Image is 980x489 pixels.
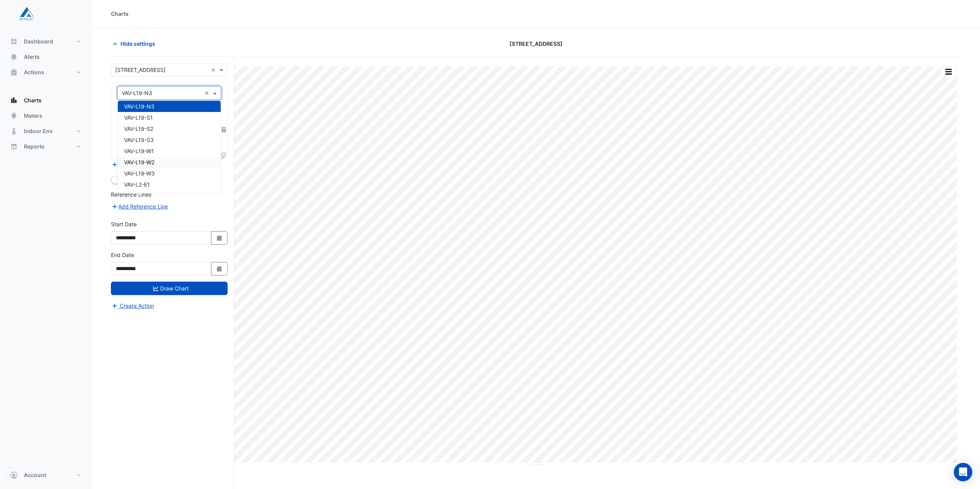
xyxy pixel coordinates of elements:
[6,124,86,139] button: Indoor Env
[124,103,154,110] span: VAV-L19-N3
[24,53,40,61] span: Alerts
[10,53,18,61] app-icon: Alerts
[10,38,18,45] app-icon: Dashboard
[124,181,150,188] span: VAV-L2-E1
[111,220,137,228] label: Start Date
[124,170,155,177] span: VAV-L19-W3
[6,108,86,124] button: Meters
[111,160,157,169] button: Add Equipment
[211,66,218,74] span: Clear
[117,100,221,194] ng-dropdown-panel: Options list
[220,152,226,159] span: Clone Favourites and Tasks from this Equipment to other Equipment
[10,97,18,104] app-icon: Charts
[124,114,153,121] span: VAV-L19-S1
[204,89,211,97] span: Clear
[124,148,154,154] span: VAV-L19-W1
[121,40,155,48] span: Hide settings
[124,125,153,132] span: VAV-L19-S2
[221,126,228,133] span: Choose Function
[10,127,18,135] app-icon: Indoor Env
[111,202,168,211] button: Add Reference Line
[6,34,86,49] button: Dashboard
[111,251,134,259] label: End Date
[111,10,129,18] div: Charts
[111,37,160,50] button: Hide settings
[24,68,44,76] span: Actions
[509,40,563,48] span: [STREET_ADDRESS]
[124,137,154,143] span: VAV-L19-S3
[24,97,42,104] span: Charts
[24,471,46,479] span: Account
[111,190,151,199] label: Reference Lines
[24,143,45,150] span: Reports
[6,93,86,108] button: Charts
[954,463,972,481] div: Open Intercom Messenger
[10,143,18,150] app-icon: Reports
[6,65,86,80] button: Actions
[216,235,223,241] fa-icon: Select Date
[111,301,154,310] button: Create Action
[9,6,44,22] img: Company Logo
[6,49,86,65] button: Alerts
[124,159,154,165] span: VAV-L19-W2
[111,282,228,295] button: Draw Chart
[216,265,223,272] fa-icon: Select Date
[24,112,42,120] span: Meters
[124,192,150,199] span: VAV-L2-E2
[10,68,18,76] app-icon: Actions
[24,127,53,135] span: Indoor Env
[6,139,86,154] button: Reports
[6,467,86,483] button: Account
[24,38,53,45] span: Dashboard
[10,112,18,120] app-icon: Meters
[941,67,956,77] button: More Options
